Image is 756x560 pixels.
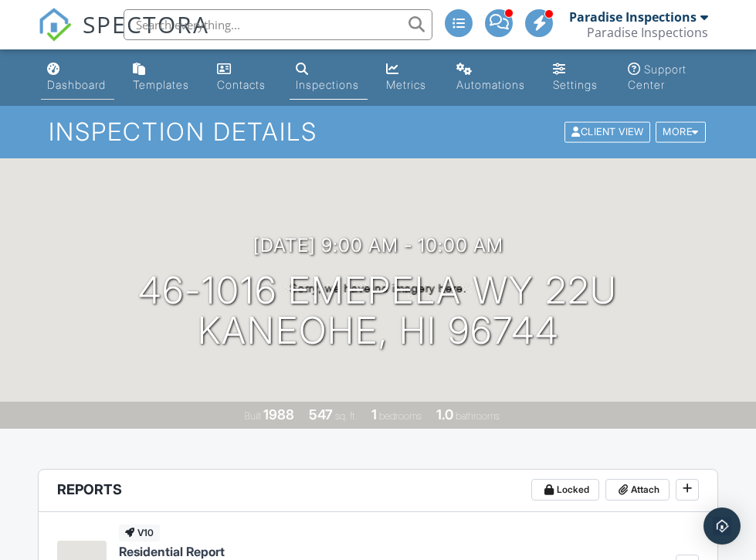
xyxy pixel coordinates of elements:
a: Metrics [380,56,438,100]
h3: [DATE] 9:00 am - 10:00 am [253,235,503,256]
h1: Inspection Details [49,118,707,145]
h1: 46-1016 Emepela Wy 22U Kaneohe, HI 96744 [138,270,618,352]
a: Templates [127,56,198,100]
div: Client View [564,122,650,143]
span: bathrooms [456,410,500,422]
div: Templates [133,78,189,91]
div: Paradise Inspections [587,25,708,40]
span: SPECTORA [83,8,209,40]
span: Built [244,410,261,422]
div: Contacts [217,78,266,91]
a: Inspections [290,56,367,100]
div: Inspections [296,78,359,91]
a: SPECTORA [38,21,209,53]
a: Automations (Advanced) [450,56,535,100]
div: Support Center [628,63,687,91]
div: 1988 [263,406,294,423]
a: Dashboard [41,56,114,100]
a: Support Center [622,56,716,100]
span: sq. ft. [335,410,357,422]
div: 547 [309,406,333,423]
div: 1.0 [436,406,453,423]
a: Client View [563,125,654,137]
div: 1 [371,406,377,423]
div: Paradise Inspections [569,9,697,25]
div: Automations [456,78,525,91]
input: Search everything... [124,9,432,40]
div: Dashboard [47,78,106,91]
span: bedrooms [379,410,422,422]
div: Open Intercom Messenger [703,507,741,545]
div: Settings [553,78,598,91]
div: More [656,122,706,143]
a: Settings [547,56,609,100]
a: Contacts [211,56,277,100]
div: Metrics [386,78,426,91]
img: The Best Home Inspection Software - Spectora [38,8,72,42]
